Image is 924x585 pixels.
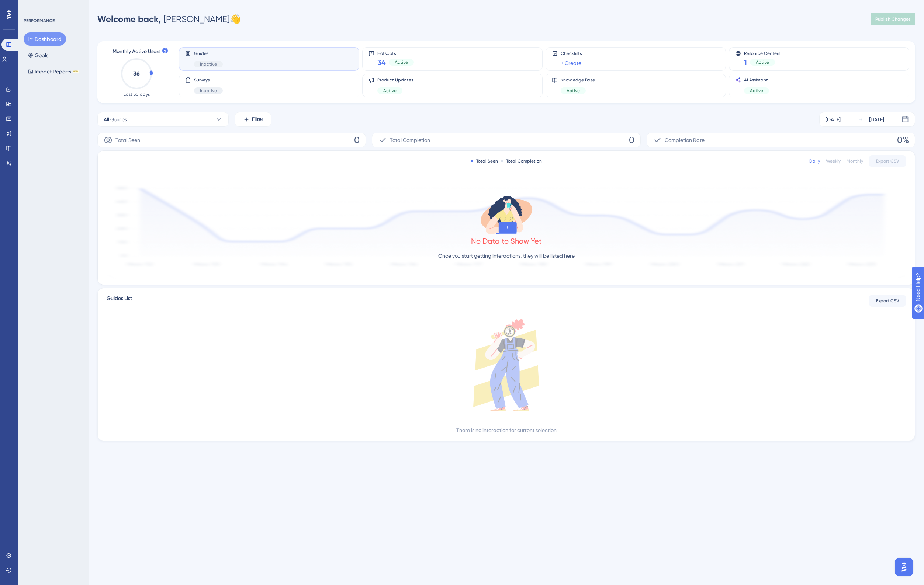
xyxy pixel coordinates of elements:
button: Dashboard [24,32,66,46]
span: Product Updates [377,77,413,83]
span: 0 [629,134,634,146]
button: Impact ReportsBETA [24,65,84,78]
span: Surveys [194,77,223,83]
span: Welcome back, [97,14,161,24]
span: Resource Centers [744,51,780,56]
span: 0 [354,134,360,146]
span: Active [395,59,408,65]
div: [PERSON_NAME] 👋 [97,13,241,25]
div: Weekly [826,158,841,164]
span: 1 [744,57,747,67]
button: Export CSV [869,295,906,307]
span: Total Completion [390,136,430,144]
span: Hotspots [377,51,414,56]
button: Export CSV [869,155,906,167]
div: Monthly [847,158,863,164]
span: Need Help? [17,2,46,11]
span: AI Assistant [744,77,769,83]
span: Export CSV [876,298,899,304]
span: Monthly Active Users [113,47,160,56]
div: Total Seen [471,158,498,164]
div: Total Completion [501,158,542,164]
span: Inactive [200,88,217,94]
a: + Create [561,59,581,67]
div: No Data to Show Yet [471,236,542,246]
span: Checklists [561,51,582,56]
button: All Guides [97,112,229,127]
span: All Guides [104,115,127,124]
span: Active [567,88,580,94]
p: Once you start getting interactions, they will be listed here [438,251,575,260]
span: Knowledge Base [561,77,595,83]
span: Publish Changes [875,16,911,22]
div: Daily [809,158,820,164]
button: Filter [235,112,271,127]
span: 34 [377,57,386,67]
iframe: UserGuiding AI Assistant Launcher [893,556,915,578]
span: 0% [897,134,909,146]
span: Total Seen [115,136,140,144]
span: Completion Rate [665,136,705,144]
button: Publish Changes [871,13,915,25]
button: Goals [24,49,53,62]
span: Filter [252,115,263,124]
span: Guides [194,51,223,56]
div: [DATE] [826,115,841,124]
span: Inactive [200,61,217,67]
span: Active [756,59,769,65]
div: There is no interaction for current selection [456,426,557,435]
span: Last 30 days [124,91,150,97]
text: 36 [133,70,140,77]
div: [DATE] [869,115,884,124]
div: BETA [73,70,79,73]
span: Active [383,88,397,94]
span: Guides List [107,294,132,307]
span: Active [750,88,763,94]
div: PERFORMANCE [24,18,55,24]
span: Export CSV [876,158,899,164]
